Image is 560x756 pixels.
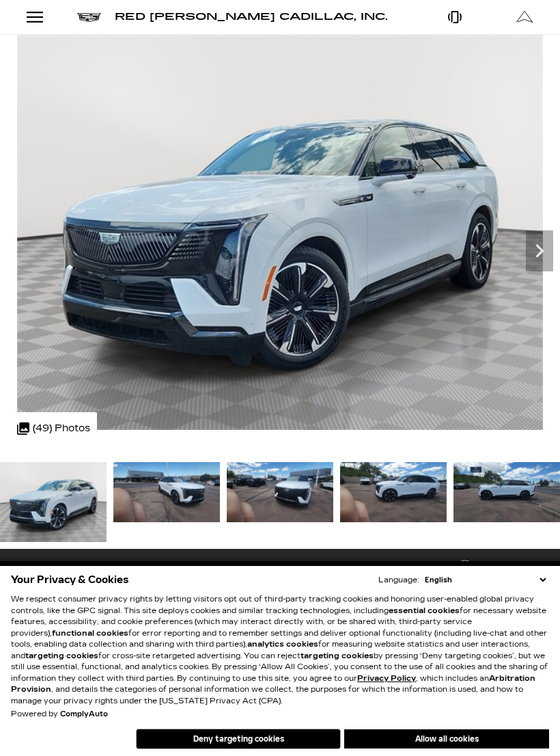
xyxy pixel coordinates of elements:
img: New 2025 Summit White Cadillac Sport 2 image 5 [453,462,560,522]
select: Language Select [421,574,549,586]
a: Share this New 2025 Cadillac ESCALADE IQ Sport 2 All Wheel Drive SUV [509,561,521,580]
h1: 2025 Cadillac ESCALADE IQ Sport 2 All Wheel Drive SUV [20,559,438,589]
img: New 2025 Summit White Cadillac Sport 2 image 2 [113,462,220,522]
strong: functional cookies [52,629,128,638]
strong: analytics cookies [247,640,318,649]
p: We respect consumer privacy rights by letting visitors opt out of third-party tracking cookies an... [11,594,549,707]
a: Privacy Policy [357,674,416,683]
a: ComplyAuto [60,710,108,718]
div: (49) Photos [10,412,97,445]
img: New 2025 Summit White Cadillac Sport 2 image 4 [340,462,447,522]
a: Red [PERSON_NAME] Cadillac, Inc. [115,8,388,27]
div: Language: [378,576,419,584]
button: Save vehicle [450,559,480,581]
a: Print this New 2025 Cadillac ESCALADE IQ Sport 2 All Wheel Drive SUV [531,561,544,580]
div: Next [526,230,553,271]
a: Cadillac logo [77,8,101,27]
strong: targeting cookies [25,651,98,660]
img: Cadillac logo [77,13,101,22]
img: New 2025 Summit White Cadillac Sport 2 image 3 [227,462,333,522]
span: Red [PERSON_NAME] Cadillac, Inc. [115,11,388,23]
strong: targeting cookies [300,651,374,660]
button: Deny targeting cookies [136,729,341,749]
strong: New [20,558,66,575]
button: Allow all cookies [344,729,549,748]
button: Compare Vehicle [482,560,503,580]
span: Your Privacy & Cookies [11,570,129,589]
div: Powered by [11,710,108,718]
strong: essential cookies [389,606,460,615]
